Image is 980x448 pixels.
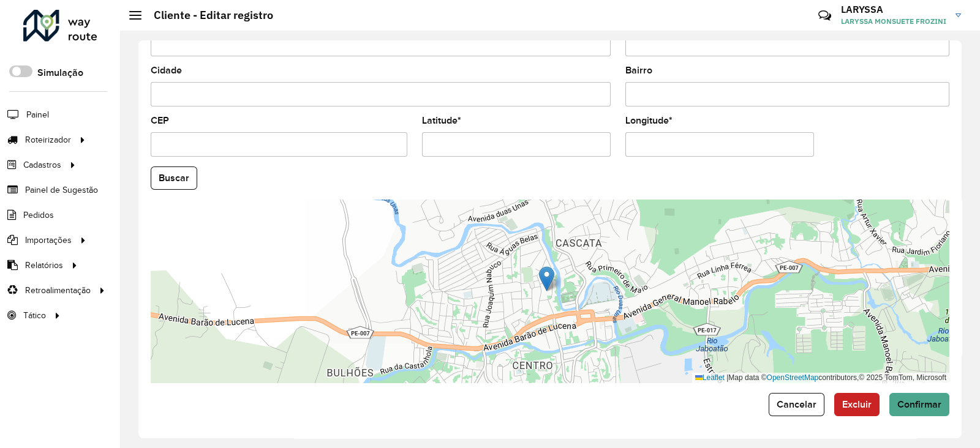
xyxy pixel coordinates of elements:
label: Longitude [625,113,673,128]
span: Painel [26,108,49,121]
span: Roteirizador [25,133,71,146]
span: Cadastros [23,159,61,171]
span: Retroalimentação [25,284,91,297]
label: CEP [151,113,169,128]
label: Bairro [625,63,652,78]
span: Excluir [842,399,872,409]
button: Cancelar [769,393,824,416]
h2: Cliente - Editar registro [141,9,273,22]
label: Cidade [151,63,182,78]
img: Marker [539,266,554,291]
h3: LARYSSA [841,4,946,15]
span: | [726,373,728,382]
button: Excluir [834,393,880,416]
button: Confirmar [889,393,949,416]
span: Painel de Sugestão [25,184,98,196]
span: LARYSSA MONSUETE FROZINI [841,16,946,27]
label: Simulação [37,65,83,80]
span: Importações [25,234,72,247]
span: Cancelar [777,399,816,409]
a: Contato Rápido [812,2,838,29]
span: Pedidos [23,209,54,222]
label: Latitude [422,113,461,128]
div: Map data © contributors,© 2025 TomTom, Microsoft [692,373,949,383]
span: Confirmar [897,399,941,409]
a: OpenStreetMap [767,373,819,382]
span: Tático [23,309,46,322]
button: Buscar [151,166,197,190]
span: Relatórios [25,259,63,272]
a: Leaflet [695,373,725,382]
